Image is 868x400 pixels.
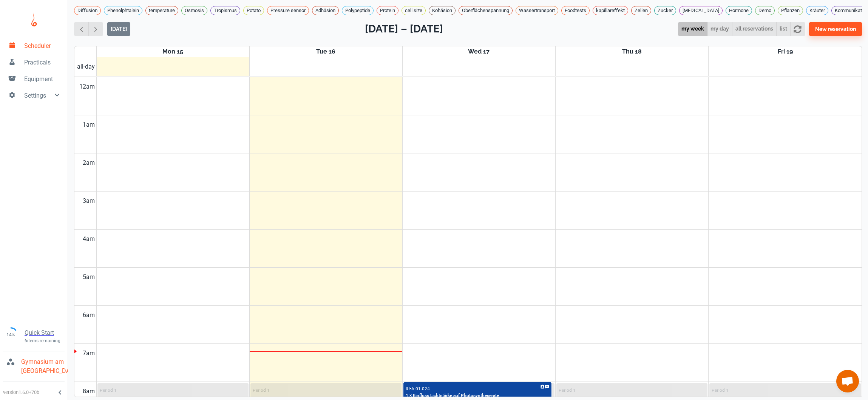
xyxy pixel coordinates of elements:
span: Kohäsion [429,7,455,14]
div: 3am [81,192,96,210]
a: September 17, 2025 [466,46,491,57]
span: Adhäsion [312,7,338,14]
span: Pflanzen [778,7,803,14]
h2: [DATE] – [DATE] [365,21,443,37]
div: cell size [402,6,426,15]
span: temperature [146,7,178,14]
span: Wassertransport [516,7,558,14]
span: Kräuter [806,7,828,14]
div: Tropismus [210,6,240,15]
div: Pflanzen [778,6,803,15]
p: IU • [406,386,411,391]
span: Tropismus [211,7,240,14]
button: all reservations [732,22,777,36]
span: Hormone [726,7,752,14]
span: Protein [377,7,398,14]
div: Potato [243,6,264,15]
div: temperature [145,6,178,15]
span: cell size [402,7,425,14]
div: Osmosis [181,6,207,15]
p: Period 1 [100,388,117,393]
div: 12am [78,77,96,96]
a: September 16, 2025 [315,46,337,57]
p: Period 1 [712,388,729,393]
div: Zellen [631,6,651,15]
p: 1 × Einfluss Lichtstärke auf Photosyntheserate [406,392,499,399]
div: 1am [81,115,96,134]
button: my week [678,22,707,36]
button: Previous week [74,22,89,36]
span: Polypeptide [342,7,373,14]
span: all-day [76,62,96,71]
div: 6am [81,306,96,325]
button: my day [707,22,732,36]
div: Protein [377,6,398,15]
div: Diffusion [74,6,101,15]
a: September 18, 2025 [621,46,643,57]
div: 7am [81,344,96,363]
button: refresh [790,22,805,36]
div: Zucker [654,6,676,15]
div: [MEDICAL_DATA] [679,6,723,15]
a: September 19, 2025 [776,46,794,57]
span: Phenolphtalein [104,7,142,14]
div: Kräuter [806,6,828,15]
div: Pressure sensor [267,6,309,15]
div: Polypeptide [342,6,374,15]
div: Wassertransport [516,6,558,15]
span: Osmosis [182,7,207,14]
p: A.01.024 [411,386,430,391]
span: [MEDICAL_DATA] [680,7,722,14]
span: Zellen [632,7,651,14]
div: Oberflächenspannung [459,6,513,15]
span: kapillareffekt [593,7,628,14]
span: Zucker [655,7,676,14]
button: New reservation [809,22,862,36]
span: Oberflächenspannung [459,7,512,14]
button: [DATE] [107,22,130,36]
span: Pressure sensor [267,7,309,14]
div: Foodtests [561,6,590,15]
span: Diffusion [74,7,100,14]
div: Chat öffnen [836,370,859,392]
span: Demo [755,7,774,14]
a: September 15, 2025 [161,46,185,57]
div: 4am [81,230,96,248]
span: Foodtests [562,7,589,14]
span: Potato [244,7,264,14]
p: Period 1 [559,388,576,393]
div: 2am [81,153,96,172]
div: Hormone [726,6,752,15]
p: Period 1 [253,388,270,393]
div: kapillareffekt [593,6,628,15]
div: Kohäsion [429,6,456,15]
div: Demo [755,6,775,15]
div: 5am [81,268,96,287]
div: Phenolphtalein [104,6,142,15]
div: Adhäsion [312,6,339,15]
button: list [776,22,791,36]
button: Next week [88,22,103,36]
